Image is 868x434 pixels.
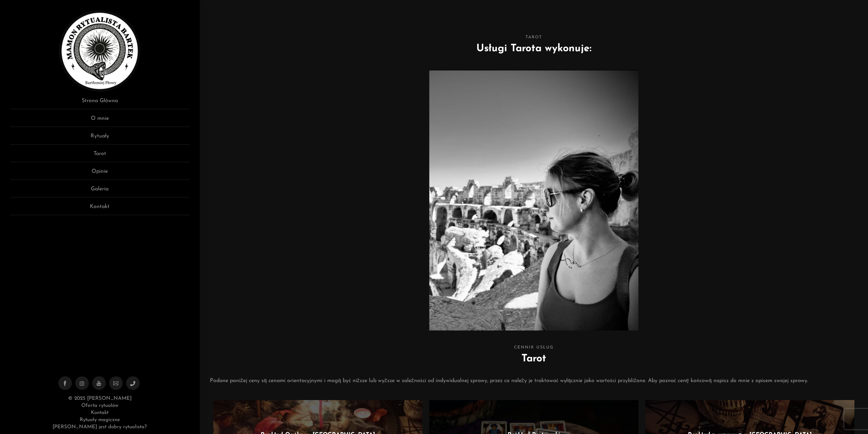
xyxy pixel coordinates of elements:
[210,344,858,351] span: Cennik usług
[210,377,858,385] p: Podane poniżej ceny są cenami orientacyjnymi i mogą być niższe lub wyższe w zależności od indywid...
[80,417,120,422] a: Rytuały magiczne
[210,351,858,366] h2: Tarot
[10,150,190,162] a: Tarot
[10,185,190,197] a: Galeria
[59,10,140,92] img: Rytualista Bartek
[10,97,190,109] a: Strona Główna
[53,424,147,430] a: [PERSON_NAME] jest dobry rytualista?
[10,167,190,180] a: Opinie
[81,403,118,408] a: Oferta rytuałów
[210,34,858,41] span: Tarot
[10,203,190,215] a: Kontakt
[91,410,108,415] a: Kontakt
[210,41,858,56] h2: Usługi Tarota wykonuje:
[10,132,190,145] a: Rytuały
[10,114,190,127] a: O mnie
